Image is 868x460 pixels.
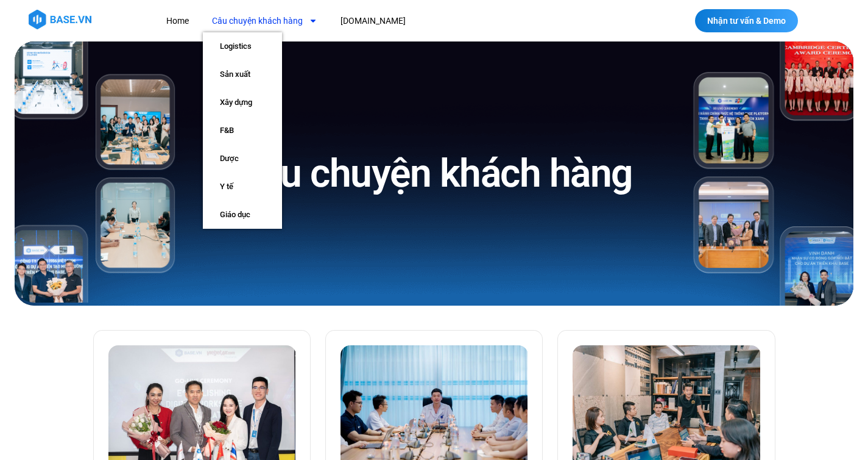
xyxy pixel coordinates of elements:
a: Dược [203,145,282,173]
a: Logistics [203,32,282,60]
a: F&B [203,117,282,145]
a: Câu chuyện khách hàng [203,10,326,32]
a: Giáo dục [203,201,282,229]
nav: Menu [157,10,619,32]
a: [DOMAIN_NAME] [331,10,415,32]
a: Y tế [203,173,282,201]
ul: Câu chuyện khách hàng [203,32,282,229]
a: Home [157,10,198,32]
a: Nhận tư vấn & Demo [695,9,798,32]
a: Sản xuất [203,60,282,88]
a: Xây dựng [203,88,282,117]
span: Nhận tư vấn & Demo [707,16,786,25]
h1: Câu chuyện khách hàng [236,148,632,199]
